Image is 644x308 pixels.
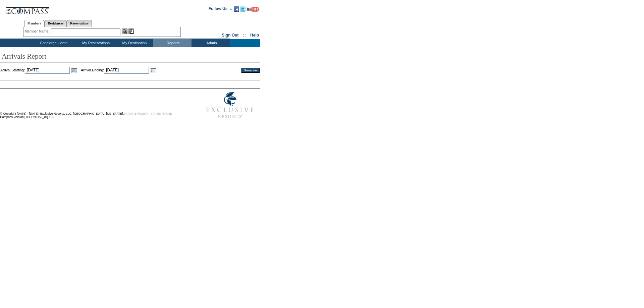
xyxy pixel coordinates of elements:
a: Help [250,33,259,38]
a: PRIVACY POLICY [124,112,148,115]
td: Concierge Home [30,39,76,47]
img: View [122,28,127,34]
td: Reports [153,39,192,47]
td: My Reservations [76,39,114,47]
img: Follow us on Twitter [240,6,246,12]
img: Exclusive Resorts [200,88,260,122]
img: Compass Home [6,2,49,15]
a: Open the calendar popup. [70,67,78,74]
a: Subscribe to our YouTube Channel [247,8,259,12]
td: Follow Us :: [209,6,232,14]
a: Residences [44,20,67,27]
img: Reservations [128,28,134,34]
span: :: [243,33,246,38]
a: Open the calendar popup. [150,67,157,74]
td: Admin [192,39,230,47]
a: Members [24,20,45,27]
a: Reservations [67,20,92,27]
a: Follow us on Twitter [240,8,246,12]
img: Subscribe to our YouTube Channel [247,7,259,12]
a: Become our fan on Facebook [234,8,239,12]
input: Generate [241,68,260,73]
td: My Destination [114,39,153,47]
div: Member Name: [25,28,51,34]
a: TERMS OF USE [151,112,172,115]
img: Become our fan on Facebook [234,6,239,12]
td: Arrival Starting: Arrival Ending: [0,67,232,74]
a: Sign Out [222,33,238,38]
